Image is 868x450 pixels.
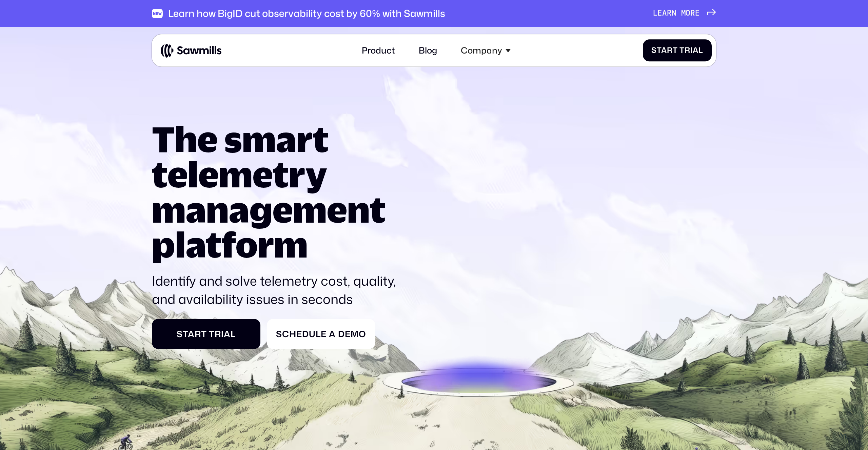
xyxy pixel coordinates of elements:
a: Start Trial [152,319,260,349]
a: Product [355,39,401,62]
p: Identify and solve telemetry cost, quality, and availability issues in seconds [152,272,403,308]
h1: The smart telemetry management platform [152,121,403,262]
a: Learn more [653,9,716,18]
div: Learn how BigID cut observability cost by 60% with Sawmills [168,7,445,19]
div: Schedule a Demo [276,329,367,339]
a: Blog [412,39,443,62]
a: Schedule a Demo [267,319,375,349]
div: Start Trial [651,46,703,55]
div: Learn more [653,9,700,18]
div: Start Trial [161,329,252,339]
div: Company [461,45,502,56]
a: Start Trial [643,39,712,61]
